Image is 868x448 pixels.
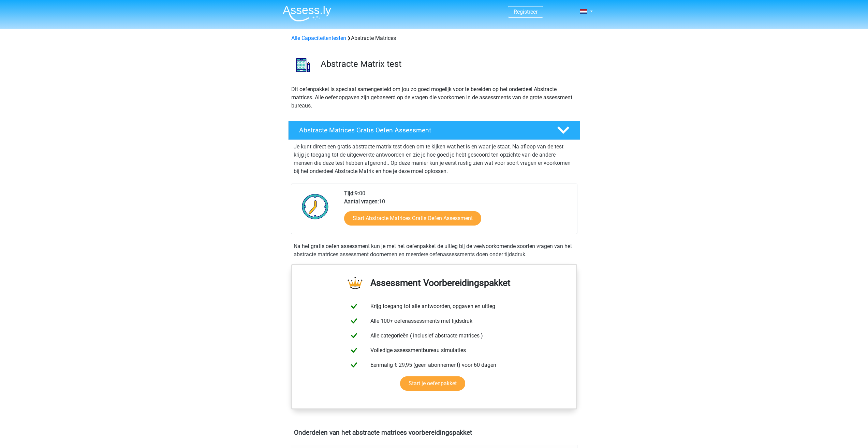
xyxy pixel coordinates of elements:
[289,34,580,42] div: Abstracte Matrices
[400,376,465,391] a: Start je oefenpakket
[285,121,583,140] a: Abstracte Matrices Gratis Oefen Assessment
[344,198,379,205] b: Aantal vragen:
[339,189,577,234] div: 9:00 10
[289,50,318,80] img: abstracte matrices
[514,9,538,15] a: Registreer
[344,211,481,226] a: Start Abstracte Matrices Gratis Oefen Assessment
[291,85,577,110] p: Dit oefenpakket is speciaal samengesteld om jou zo goed mogelijk voor te bereiden op het onderdee...
[291,35,346,41] a: Alle Capaciteitentesten
[291,242,577,259] div: Na het gratis oefen assessment kun je met het oefenpakket de uitleg bij de veelvoorkomende soorte...
[294,429,574,436] h4: Onderdelen van het abstracte matrices voorbereidingspakket
[283,5,331,21] img: Assessly
[321,59,575,69] h3: Abstracte Matrix test
[298,189,333,223] img: Klok
[299,126,546,134] h4: Abstracte Matrices Gratis Oefen Assessment
[294,143,575,175] p: Je kunt direct een gratis abstracte matrix test doen om te kijken wat het is en waar je staat. Na...
[344,190,355,197] b: Tijd:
